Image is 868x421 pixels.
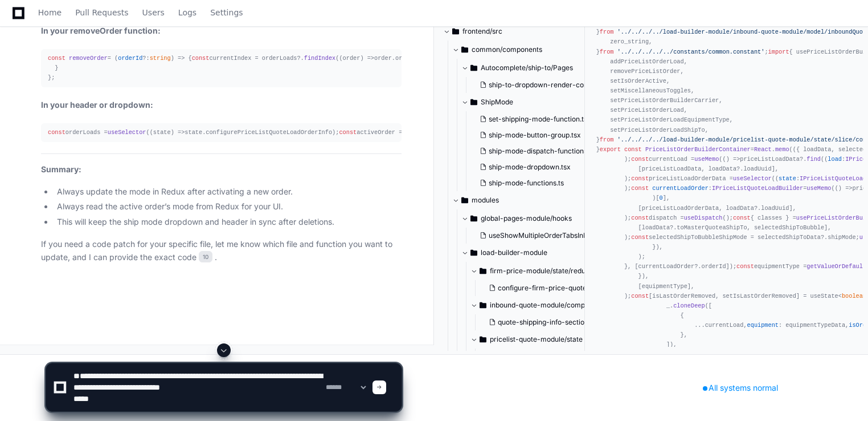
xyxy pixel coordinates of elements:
[779,176,796,183] span: state
[475,159,595,175] button: ship-mode-dropdown.tsx
[54,216,402,229] li: This will keep the ship mode dropdown and header in sync after deletions.
[150,129,185,136] span: ( ) =>
[475,77,597,93] button: ship-to-dropdown-render-component.tsx
[684,214,723,221] span: useDispatch
[481,63,573,72] span: Autocomplete/ship-to/Pages
[624,146,642,153] span: const
[475,175,595,191] button: ship-mode-functions.ts
[118,55,170,62] span: ?:
[470,212,477,225] svg: Directory
[489,131,581,140] span: ship-mode-button-group.tsx
[54,185,402,199] li: Always update the mode in Redux after activating a new order.
[108,129,146,136] span: useSelector
[490,335,583,344] span: pricelist-quote-module/state
[828,234,855,241] span: shipMode
[443,22,576,41] button: frontend/src
[652,185,709,192] span: currentLoadOrder
[617,48,765,55] span: '../../../../../constants/common.constant'
[461,59,595,77] button: Autocomplete/ship-to/Pages
[842,293,866,299] span: boolean
[631,293,649,299] span: const
[118,55,142,62] span: orderId
[736,264,754,270] span: const
[701,264,726,270] span: orderId
[475,228,597,244] button: useShowMultipleOrderTabsInProgress.tsx
[470,330,604,349] button: pricelist-quote-module/state
[489,80,624,90] span: ship-to-dropdown-render-component.tsx
[489,115,587,124] span: set-shipping-mode-function.ts
[480,264,486,278] svg: Directory
[41,100,153,110] strong: In your header or dropdown:
[461,244,595,262] button: load-builder-module
[761,205,789,212] span: loadUuid
[733,214,751,221] span: const
[470,61,477,75] svg: Directory
[470,296,604,314] button: inbound-quote-module/components
[452,25,459,38] svg: Directory
[828,156,842,163] span: load
[475,143,595,159] button: ship-mode-dispatch-functions.ts
[150,55,171,62] span: string
[806,185,831,192] span: useMemo
[210,9,243,16] span: Settings
[498,284,623,293] span: configure-firm-price-quote-reducer.ts
[600,29,614,36] span: from
[631,234,649,241] span: const
[775,146,789,153] span: memo
[38,9,62,16] span: Home
[489,179,564,188] span: ship-mode-functions.ts
[747,322,779,329] span: equipment
[631,176,649,183] span: const
[694,156,719,163] span: useMemo
[462,27,502,36] span: frontend/src
[452,41,586,59] button: common/components
[480,298,486,312] svg: Directory
[41,26,161,35] strong: In your removeOrder function:
[470,95,477,109] svg: Directory
[461,193,468,207] svg: Directory
[631,214,649,221] span: const
[489,147,595,156] span: ship-mode-dispatch-functions.ts
[461,93,595,111] button: ShipMode
[631,185,649,192] span: const
[178,9,196,16] span: Logs
[600,136,614,143] span: from
[199,251,212,262] span: 10
[490,301,604,310] span: inbound-quote-module/components
[395,55,420,62] span: orderId
[343,55,361,62] span: order
[48,129,65,136] span: const
[69,55,108,62] span: removeOrder
[54,200,402,213] li: Always read the active order’s mode from Redux for your UI.
[452,191,586,209] button: modules
[339,129,357,136] span: const
[754,146,772,153] span: React
[472,45,542,54] span: common/components
[48,55,65,62] span: const
[677,224,747,231] span: toMasterQuoteaShipTo
[206,129,332,136] span: configurePriceListQuoteLoadOrderInfo
[470,246,477,260] svg: Directory
[48,54,395,83] div: = ( ) => { currentIndex = orderLoads?. ( order. === orderId); nextIndex = currentIndex + >= order...
[153,129,171,136] span: state
[480,333,486,346] svg: Directory
[722,156,740,163] span: () =>
[304,55,335,62] span: findIndex
[660,195,663,202] span: 0
[484,280,606,296] button: configure-firm-price-quote-reducer.ts
[631,156,649,163] span: const
[712,185,803,192] span: IPriceListQuoteLoadBuilder
[835,185,853,192] span: () =>
[192,55,210,62] span: const
[645,146,751,153] span: PriceListOrderBuilderContainer
[489,231,624,240] span: useShowMultipleOrderTabsInProgress.tsx
[461,209,595,228] button: global-pages-module/hooks
[481,98,513,107] span: ShipMode
[41,164,81,174] strong: Summary:
[475,127,595,143] button: ship-mode-button-group.tsx
[498,318,600,327] span: quote-shipping-info-section.tsx
[600,48,614,55] span: from
[806,264,866,270] span: getValueOrDefault
[472,196,499,205] span: modules
[481,214,572,223] span: global-pages-module/hooks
